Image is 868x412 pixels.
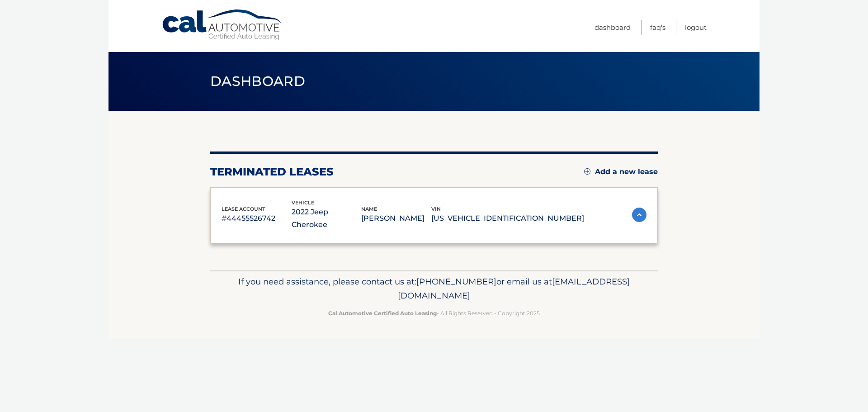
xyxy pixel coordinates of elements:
span: vin [431,206,441,212]
h2: terminated leases [210,165,334,179]
p: [US_VEHICLE_IDENTIFICATION_NUMBER] [431,212,584,225]
p: 2022 Jeep Cherokee [292,206,362,231]
img: accordion-active.svg [632,208,646,222]
strong: Cal Automotive Certified Auto Leasing [328,310,437,317]
p: If you need assistance, please contact us at: or email us at [216,275,652,303]
p: - All Rights Reserved - Copyright 2025 [216,308,652,318]
p: [PERSON_NAME] [361,212,431,225]
span: [PHONE_NUMBER] [416,276,496,287]
span: Dashboard [210,73,305,90]
a: Add a new lease [584,167,658,176]
p: #44455526742 [222,212,292,225]
span: name [361,206,377,212]
span: lease account [222,206,265,212]
img: add.svg [584,168,590,175]
span: vehicle [292,199,314,206]
a: Logout [685,20,707,35]
a: FAQ's [650,20,665,35]
a: Dashboard [594,20,631,35]
a: Cal Automotive [161,9,283,41]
